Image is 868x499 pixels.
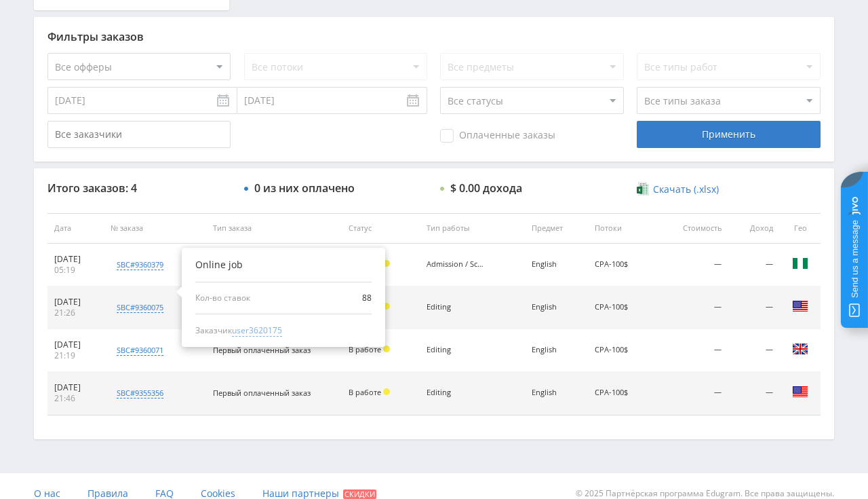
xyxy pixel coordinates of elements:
[47,31,821,43] div: Фильтры заказов
[349,387,381,397] span: В работе
[232,325,282,337] span: user3620175
[792,384,808,400] img: usa.png
[315,293,372,303] span: 88
[213,345,311,355] span: Первый оплаченный заказ
[728,329,780,372] td: —
[637,182,648,196] img: xlsx
[383,260,390,267] span: Холд
[654,244,728,287] td: —
[588,213,654,244] th: Потоки
[595,260,647,269] div: CPA-100$
[654,287,728,329] td: —
[117,345,163,356] div: sbc#9360071
[383,346,390,352] span: Холд
[654,213,728,244] th: Стоимость
[780,213,821,244] th: Гео
[54,350,97,361] div: 21:19
[450,182,522,194] div: $ 0.00 дохода
[54,265,97,276] div: 05:19
[254,182,355,194] div: 0 из них оплачено
[532,303,581,312] div: English
[195,258,372,272] div: Online job
[420,213,525,244] th: Тип работы
[792,341,808,357] img: gbr.png
[595,303,647,312] div: CPA-100$
[195,293,312,303] span: Кол-во ставок
[54,339,97,350] div: [DATE]
[654,372,728,415] td: —
[637,121,820,148] div: Применить
[47,213,104,244] th: Дата
[427,346,488,354] div: Editing
[342,213,419,244] th: Статус
[206,213,342,244] th: Тип заказа
[54,393,97,404] div: 21:46
[195,325,372,337] div: Заказчик
[525,213,588,244] th: Предмет
[728,287,780,329] td: —
[117,302,163,313] div: sbc#9360075
[54,254,97,265] div: [DATE]
[595,346,647,354] div: CPA-100$
[728,213,780,244] th: Доход
[653,184,719,195] span: Скачать (.xlsx)
[637,183,718,196] a: Скачать (.xlsx)
[104,213,206,244] th: № заказа
[427,260,488,269] div: Admission / Scholarship Essay
[427,388,488,397] div: Editing
[383,303,390,310] span: Холд
[792,298,808,314] img: usa.png
[117,259,163,270] div: sbc#9360379
[54,308,97,318] div: 21:26
[728,372,780,415] td: —
[213,388,311,398] span: Первый оплаченный заказ
[117,388,163,399] div: sbc#9355356
[427,303,488,312] div: Editing
[532,260,581,269] div: English
[343,489,376,499] span: Скидки
[383,388,390,395] span: Холд
[532,346,581,354] div: English
[47,121,231,148] input: Все заказчики
[349,344,381,354] span: В работе
[532,388,581,397] div: English
[440,129,555,143] span: Оплаченные заказы
[654,329,728,372] td: —
[47,182,231,194] div: Итого заказов: 4
[54,382,97,393] div: [DATE]
[792,255,808,272] img: nga.png
[595,388,647,397] div: CPA-100$
[728,244,780,287] td: —
[54,297,97,308] div: [DATE]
